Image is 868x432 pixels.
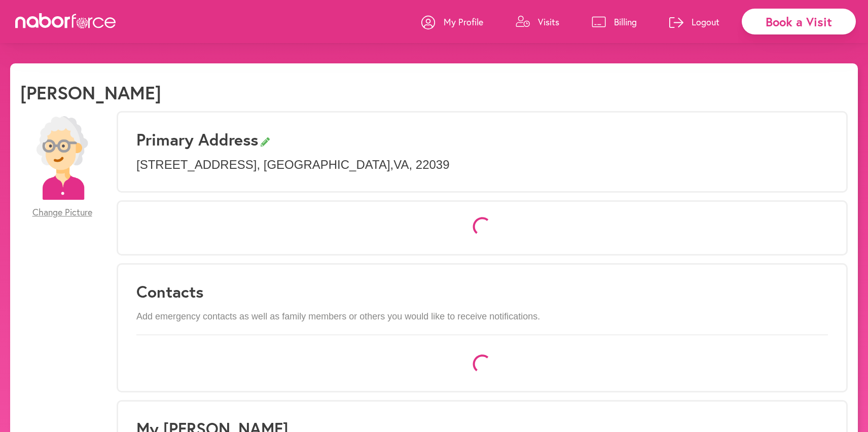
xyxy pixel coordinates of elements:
[32,207,92,218] span: Change Picture
[516,7,559,37] a: Visits
[136,311,828,322] p: Add emergency contacts as well as family members or others you would like to receive notifications.
[592,7,637,37] a: Billing
[136,130,828,149] h3: Primary Address
[20,116,104,200] img: efc20bcf08b0dac87679abea64c1faab.png
[444,16,483,28] p: My Profile
[669,7,719,37] a: Logout
[614,16,637,28] p: Billing
[136,158,828,172] p: [STREET_ADDRESS] , [GEOGRAPHIC_DATA] , VA , 22039
[136,282,828,301] h3: Contacts
[692,16,719,28] p: Logout
[742,9,856,34] div: Book a Visit
[421,7,483,37] a: My Profile
[20,82,161,103] h1: [PERSON_NAME]
[538,16,559,28] p: Visits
